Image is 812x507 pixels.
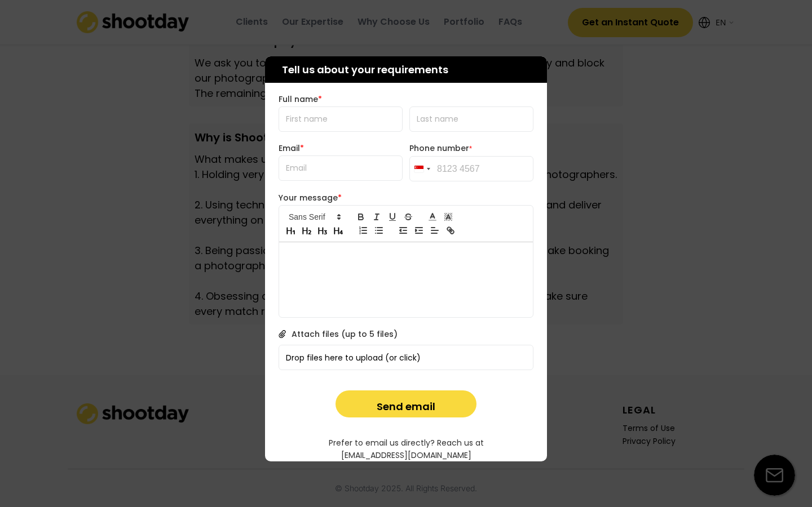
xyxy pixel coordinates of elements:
div: Full name [279,94,533,104]
button: Selected country [410,157,434,181]
div: Phone number [409,143,533,154]
div: Your message [279,193,533,203]
input: Last name [409,106,533,132]
span: Font [284,210,345,224]
img: Icon%20metro-attachment.svg [279,330,286,338]
input: 8123 4567 [409,156,533,181]
div: Email [279,143,397,153]
div: Prefer to email us directly? Reach us at [329,438,484,449]
span: Text alignment [427,224,443,237]
input: First name [279,106,403,132]
div: [EMAIL_ADDRESS][DOMAIN_NAME] [341,450,471,461]
div: Tell us about your requirements [265,56,547,83]
input: Email [279,155,403,181]
span: Font color [425,210,440,224]
button: Send email [336,390,476,417]
div: Attach files (up to 5 files) [292,329,398,339]
span: Highlight color [440,210,456,224]
div: Drop files here to upload (or click) [279,345,534,370]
